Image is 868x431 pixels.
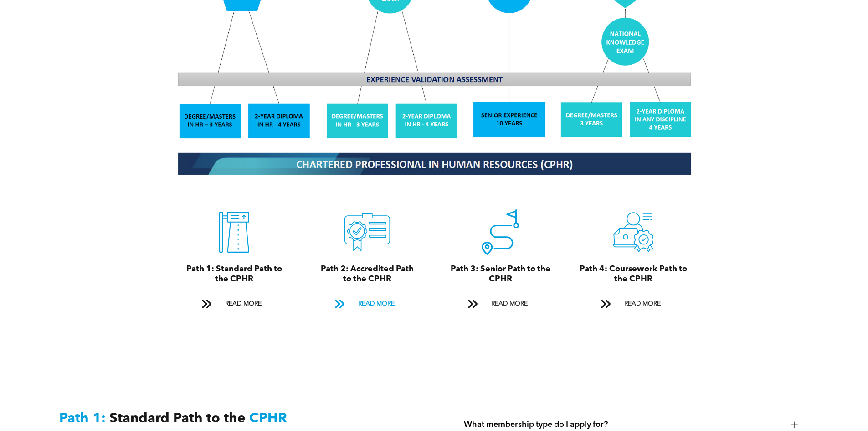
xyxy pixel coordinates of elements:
a: READ MORE [195,296,273,312]
span: Path 3: Senior Path to the CPHR [451,265,550,283]
span: READ MORE [355,296,398,312]
span: Path 1: [59,412,106,426]
span: What membership type do I apply for? [464,420,784,430]
span: READ MORE [222,296,265,312]
a: READ MORE [594,296,673,312]
span: Path 2: Accredited Path to the CPHR [321,265,414,283]
a: READ MORE [461,296,539,312]
span: Path 4: Coursework Path to the CPHR [580,265,687,283]
a: READ MORE [328,296,406,312]
span: READ MORE [488,296,531,312]
span: CPHR [249,412,287,426]
span: Path 1: Standard Path to the CPHR [186,265,282,283]
span: Standard Path to the [109,412,246,426]
span: READ MORE [621,296,664,312]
